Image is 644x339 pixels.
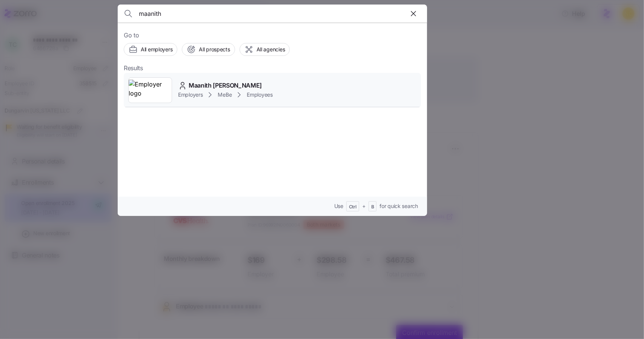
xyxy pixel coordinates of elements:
[380,202,418,210] span: for quick search
[362,202,366,210] span: +
[349,204,357,210] span: Ctrl
[124,63,143,73] span: Results
[257,46,285,53] span: All agencies
[240,43,290,56] button: All agencies
[334,202,343,210] span: Use
[247,91,272,99] span: Employees
[189,81,262,90] span: Maanith [PERSON_NAME]
[178,91,203,99] span: Employers
[124,31,421,40] span: Go to
[124,43,177,56] button: All employers
[218,91,232,99] span: MeBe
[199,46,230,53] span: All prospects
[182,43,235,56] button: All prospects
[371,204,374,210] span: B
[141,46,172,53] span: All employers
[129,80,172,101] img: Employer logo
